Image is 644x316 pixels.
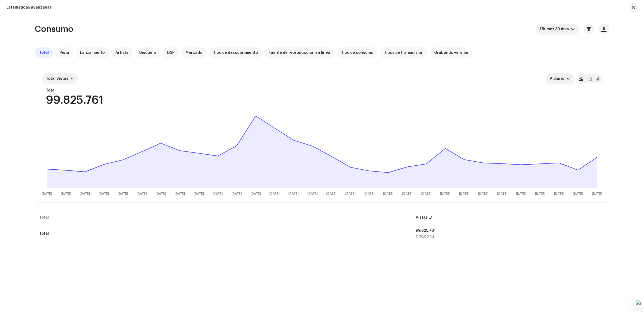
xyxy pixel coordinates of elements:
span: Lanzamiento [80,51,105,55]
span: Tipo de descubrimiento [213,51,258,55]
text: [DATE] [194,192,204,196]
div: 99.825.761 [416,229,605,233]
text: [DATE] [402,192,412,196]
text: [DATE] [269,192,280,196]
text: [DATE] [383,192,393,196]
span: Grabando versión [434,51,468,55]
text: [DATE] [421,192,431,196]
text: [DATE] [118,192,128,196]
text: [DATE] [535,192,545,196]
text: [DATE] [592,192,602,196]
text: [DATE] [251,192,261,196]
text: [DATE] [497,192,507,196]
text: [DATE] [554,192,564,196]
span: Mercado [185,51,202,55]
text: [DATE] [175,192,185,196]
text: [DATE] [364,192,375,196]
text: [DATE] [232,192,242,196]
text: [DATE] [156,192,166,196]
text: [DATE] [137,192,147,196]
text: [DATE] [573,192,583,196]
text: [DATE] [440,192,450,196]
text: [DATE] [345,192,356,196]
text: [DATE] [326,192,336,196]
span: Tipo de consumo [341,51,373,55]
div: dropdown trigger [566,73,570,84]
text: [DATE] [213,192,223,196]
text: [DATE] [478,192,488,196]
span: DSP [167,51,175,55]
text: [DATE] [459,192,469,196]
div: dropdown trigger [571,24,575,35]
div: Total [46,88,103,93]
text: [DATE] [516,192,526,196]
span: Artista [115,51,129,55]
div: (100,00 %) [416,235,605,238]
span: Fuente de reproducción en línea [269,51,330,55]
span: Disquera [139,51,156,55]
span: Tipos de transmisión [384,51,423,55]
text: [DATE] [99,192,109,196]
span: A diario [550,73,566,84]
text: [DATE] [288,192,299,196]
span: Últimos 30 días [540,24,571,35]
text: [DATE] [308,192,318,196]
